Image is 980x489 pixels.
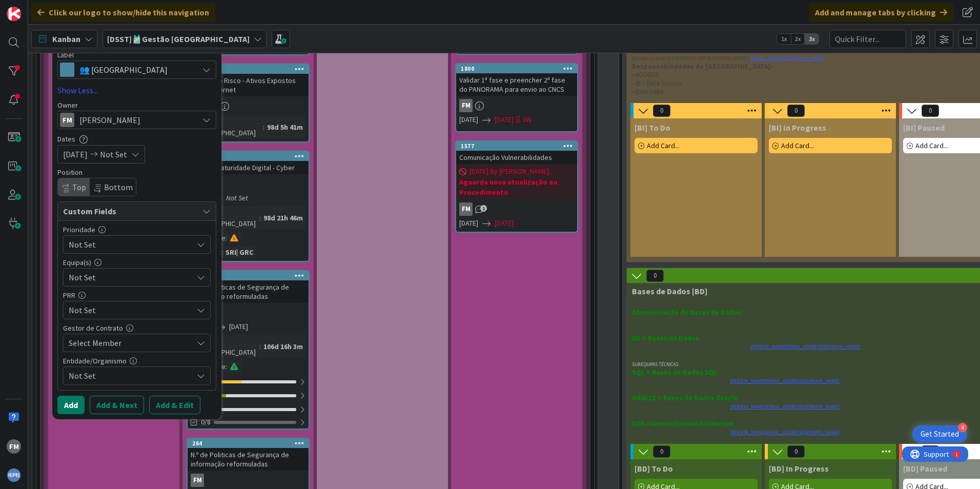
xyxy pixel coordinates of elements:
[456,64,577,73] div: 1800
[188,474,309,487] div: FM
[730,378,840,384] a: [PERSON_NAME][EMAIL_ADDRESS][DOMAIN_NAME]
[459,218,478,229] span: [DATE]
[31,3,215,22] div: Click our logo to show/hide this navigation
[188,161,309,174] div: Selo de Maturidade Digital - Cyber
[632,343,750,350] span: [Responsável de [GEOGRAPHIC_DATA]] [PERSON_NAME] |
[809,3,953,22] div: Add and manage tabs by clicking
[7,439,21,454] div: FM
[787,445,805,458] span: 0
[259,212,261,223] span: :
[69,271,193,283] span: Not Set
[459,114,478,125] span: [DATE]
[958,423,967,432] div: 4
[650,419,733,428] em: Service-Oriented Architecture
[69,237,188,252] span: Not Set
[264,121,305,133] div: 98d 5h 41m
[57,135,75,142] span: Dates
[188,65,309,96] div: 1575Análise de Risco - Ativos Expostos para a Internet
[188,439,309,448] div: 264
[100,148,127,160] span: Not Set
[769,123,826,133] span: [BI] In Progress
[456,64,577,96] div: 1800Validar 1ª fase e preencher 2ª fase do PANORAMA para envio ao CNCS
[461,65,577,72] div: 1800
[903,123,945,133] span: [BI] Paused
[192,440,309,447] div: 264
[730,403,840,410] a: [PERSON_NAME][EMAIL_ADDRESS][DOMAIN_NAME]
[191,207,259,229] div: Time in [GEOGRAPHIC_DATA]
[104,182,133,192] span: Bottom
[63,205,197,217] span: Custom Fields
[192,272,309,279] div: 1512
[495,114,514,125] span: [DATE]
[915,141,948,150] span: Add Card...
[263,121,264,133] span: :
[769,463,829,474] span: [BD] In Progress
[632,361,679,368] em: SUBEQUIPAS TÉCNICAS:
[188,448,309,471] div: N.º de Politicas de Segurança de informação reformuladas
[188,439,309,471] div: 264N.º de Politicas de Segurança de informação reformuladas
[632,62,772,71] strong: Responsabilidades da [GEOGRAPHIC_DATA]:
[632,403,730,410] span: [Responsável de Subequipa] [PERSON_NAME] |
[459,177,574,197] b: Aguarda nova atualização ao Procedimento
[57,396,85,414] button: Add
[187,151,310,262] a: 1565Selo de Maturidade Digital - CyberFM[DATE]Not SetTime in [GEOGRAPHIC_DATA]:98d 21h 46mPriorid...
[63,324,211,332] div: Gestor de Contrato
[456,73,577,96] div: Validar 1ª fase e preencher 2ª fase do PANORAMA para envio ao CNCS
[261,212,305,223] div: 98d 21h 46m
[57,169,83,176] span: Position
[188,74,309,96] div: Análise de Risco - Ativos Expostos para a Internet
[52,33,80,45] span: Kanban
[63,148,88,160] span: [DATE]
[469,166,554,177] span: [DATE] By [PERSON_NAME]...
[646,270,664,282] span: 0
[226,193,248,202] i: Not Set
[69,337,121,349] span: Select Member
[461,142,577,150] div: 1577
[191,116,263,138] div: Time in [GEOGRAPHIC_DATA]
[72,182,86,192] span: Top
[480,205,487,212] span: 1
[787,105,805,117] span: 0
[459,202,473,216] div: FM
[188,65,309,74] div: 1575
[53,4,56,12] div: 1
[750,55,825,62] a: [EMAIL_ADDRESS][DOMAIN_NAME]
[187,270,310,430] a: 1512N.º de Politicas de Segurança de informação reformuladasPFNot Set[DATE]Time in [GEOGRAPHIC_DA...
[456,141,577,164] div: 1577Comunicação Vulnerabilidades
[188,271,309,303] div: 1512N.º de Politicas de Segurança de informação reformuladas
[455,140,578,233] a: 1577Comunicação Vulnerabilidades[DATE] By [PERSON_NAME]...Aguarda nova atualização ao Procediment...
[633,301,670,308] em: ÁREA DE ATUAÇÃO:
[455,63,578,132] a: 1800Validar 1ª fase e preencher 2ª fase do PANORAMA para envio ao CNCSFM[DATE][DATE]3W
[632,70,659,79] span: • eCODEX
[456,99,577,112] div: FM
[632,368,718,377] strong: SQL = Bases de Dados SQL
[456,202,577,216] div: FM
[791,34,805,44] span: 2x
[90,396,144,414] button: Add & Next
[188,389,309,402] div: 1/18
[226,361,227,372] span: :
[922,105,939,117] span: 0
[647,141,680,150] span: Add Card...
[522,114,532,125] div: 3W
[632,327,688,333] em: EQUIPAS TÉCNICAS DA ÁREA:
[79,114,140,126] span: [PERSON_NAME]
[57,101,78,109] span: Owner
[221,247,223,258] span: :
[922,445,939,458] span: 0
[632,308,741,317] strong: Administração de Bases de Dados
[632,429,730,436] span: [Responsável de Subequipa] [PERSON_NAME] |
[188,375,309,388] div: 0/6
[60,113,74,127] div: FM
[79,63,193,77] span: 👥 [GEOGRAPHIC_DATA]
[63,292,211,299] div: PRR
[63,357,211,364] div: Entidade/Organismo
[107,34,250,44] b: [DSST]🎽Gestão [GEOGRAPHIC_DATA]
[653,445,670,458] span: 0
[805,34,819,44] span: 3x
[229,321,248,332] span: [DATE]
[632,334,699,342] strong: BD = Bases de Dados
[632,419,733,428] strong: SOA =
[7,468,21,482] img: avatar
[750,343,860,350] a: [PERSON_NAME][EMAIL_ADDRESS][DOMAIN_NAME]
